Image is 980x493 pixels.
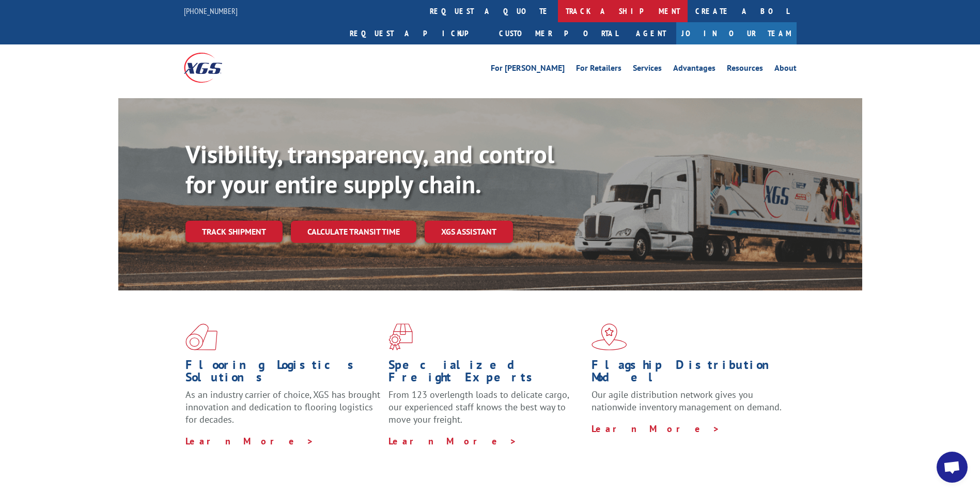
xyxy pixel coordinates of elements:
[342,22,491,44] a: Request a pickup
[185,323,217,350] img: xgs-icon-total-supply-chain-intelligence-red
[425,221,513,243] a: XGS ASSISTANT
[388,435,517,447] a: Learn More >
[184,6,238,16] a: [PHONE_NUMBER]
[491,64,565,75] a: For [PERSON_NAME]
[388,389,584,435] p: From 123 overlength loads to delicate cargo, our experienced staff knows the best way to move you...
[185,389,380,425] span: As an industry carrier of choice, XGS has brought innovation and dedication to flooring logistics...
[676,22,797,44] a: Join Our Team
[185,138,554,200] b: Visibility, transparency, and control for your entire supply chain.
[491,22,626,44] a: Customer Portal
[633,64,662,75] a: Services
[592,389,782,413] span: Our agile distribution network gives you nationwide inventory management on demand.
[388,323,413,350] img: xgs-icon-focused-on-flooring-red
[774,64,797,75] a: About
[576,64,621,75] a: For Retailers
[592,323,627,350] img: xgs-icon-flagship-distribution-model-red
[185,435,314,447] a: Learn More >
[727,64,763,75] a: Resources
[592,423,720,435] a: Learn More >
[291,221,416,243] a: Calculate transit time
[937,452,968,483] div: Open chat
[185,221,283,242] a: Track shipment
[673,64,715,75] a: Advantages
[388,359,584,389] h1: Specialized Freight Experts
[185,359,381,389] h1: Flooring Logistics Solutions
[626,22,676,44] a: Agent
[592,359,787,389] h1: Flagship Distribution Model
